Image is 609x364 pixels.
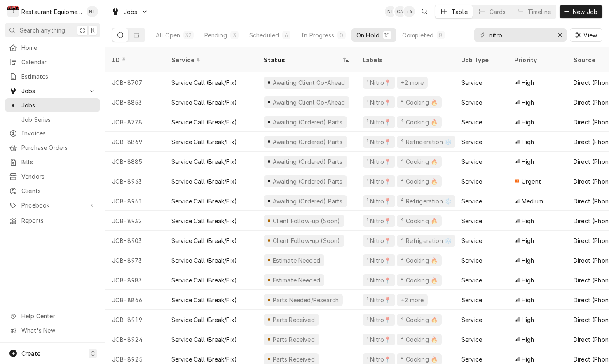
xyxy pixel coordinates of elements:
div: JOB-8885 [105,152,165,171]
div: 0 [339,31,344,40]
button: View [570,28,602,42]
div: ¹ Nitro📍 [366,197,392,205]
span: Jobs [21,86,84,95]
div: Service [461,78,482,87]
div: JOB-8869 [105,132,165,152]
div: Client Follow-up (Soon) [272,236,341,245]
div: Service Call (Break/Fix) [171,355,237,364]
a: Jobs [5,98,100,112]
div: 3 [232,31,237,40]
div: Status [264,56,341,64]
div: JOB-8973 [105,250,165,270]
div: Labels [363,56,448,64]
a: Bills [5,155,100,169]
div: NT [87,6,98,17]
span: High [522,315,534,324]
a: Home [5,41,100,54]
div: Service [461,236,482,245]
span: High [522,118,534,126]
div: ⁴ Cooking 🔥 [400,256,438,265]
div: ¹ Nitro📍 [366,315,392,324]
div: ¹ Nitro📍 [366,296,392,304]
div: Completed [402,31,433,40]
div: Service [461,315,482,324]
div: JOB-8919 [105,310,165,329]
div: Service Call (Break/Fix) [171,315,237,324]
div: Nick Tussey's Avatar [385,6,396,17]
div: Service Call (Break/Fix) [171,276,237,285]
span: High [522,138,534,146]
span: High [522,355,534,364]
span: Pricebook [21,201,84,210]
span: Job Series [21,115,96,124]
div: In Progress [301,31,334,40]
div: ⁴ Refrigeration ❄️ [400,197,452,205]
div: ¹ Nitro📍 [366,98,392,107]
div: JOB-8963 [105,171,165,191]
div: Service [461,217,482,225]
span: High [522,256,534,265]
span: High [522,276,534,285]
div: Service Call (Break/Fix) [171,335,237,344]
div: Priority [514,56,559,64]
div: Restaurant Equipment Diagnostics's Avatar [7,6,19,17]
span: High [522,236,534,245]
div: Service [461,177,482,186]
div: JOB-8903 [105,231,165,250]
div: Estimate Needed [272,256,321,265]
a: Estimates [5,70,100,83]
span: Jobs [124,7,138,16]
div: Service [461,197,482,205]
a: Reports [5,214,100,227]
div: ¹ Nitro📍 [366,236,392,245]
div: Service [461,355,482,364]
span: Search anything [20,26,65,35]
div: Chrissy Adams's Avatar [394,6,406,17]
div: JOB-8778 [105,112,165,132]
div: Service [171,56,249,64]
a: Go to Jobs [5,84,100,98]
div: ¹ Nitro📍 [366,276,392,285]
div: Cards [490,7,506,16]
div: All Open [156,31,180,40]
div: Client Follow-up (Soon) [272,217,341,225]
div: Service [461,276,482,285]
span: Calendar [21,58,96,66]
div: JOB-8961 [105,191,165,211]
div: JOB-8924 [105,329,165,349]
span: K [91,26,95,35]
a: Purchase Orders [5,141,100,154]
div: ⁴ Cooking 🔥 [400,98,438,107]
div: Awaiting (Ordered) Parts [272,118,343,126]
div: Service Call (Break/Fix) [171,157,237,166]
div: +2 more [400,296,424,304]
div: ¹ Nitro📍 [366,335,392,344]
div: Service [461,296,482,304]
div: ¹ Nitro📍 [366,78,392,87]
div: Awaiting (Ordered) Parts [272,177,343,186]
span: Home [21,43,96,52]
div: Parts Received [272,355,316,364]
span: What's New [21,326,95,335]
a: Go to Jobs [108,5,152,19]
div: Parts Received [272,335,316,344]
div: ⁴ Cooking 🔥 [400,217,438,225]
span: New Job [571,7,599,16]
span: Estimates [21,72,96,81]
div: ⁴ Cooking 🔥 [400,335,438,344]
div: Service [461,256,482,265]
div: 32 [185,31,192,40]
a: Vendors [5,170,100,183]
a: Clients [5,184,100,198]
button: Open search [418,5,431,18]
div: Parts Received [272,315,316,324]
div: JOB-8866 [105,290,165,310]
div: Service Call (Break/Fix) [171,78,237,87]
div: NT [385,6,396,17]
div: Service [461,335,482,344]
a: Go to Help Center [5,309,100,323]
a: Job Series [5,113,100,126]
div: On Hold [356,31,379,40]
a: Invoices [5,126,100,140]
span: Invoices [21,129,96,138]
